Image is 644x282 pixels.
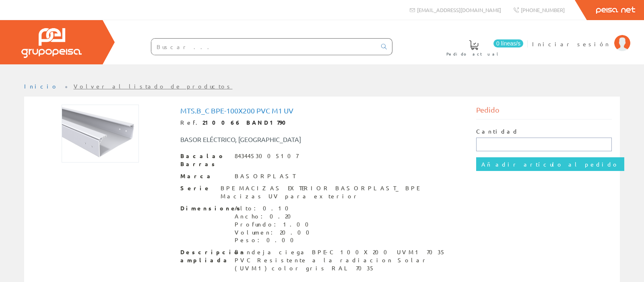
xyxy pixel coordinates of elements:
a: Volver al listado de productos [74,82,233,90]
font: Alto: 0.10 [235,204,293,212]
font: Cantidad [476,128,519,135]
font: Descripción ampliada [180,248,246,263]
font: Bandeja ciega BPE-C 100X200 UVM1 7035 PVC Resistente a la radiacion Solar (UVM1) color gris RAL 7035 [235,248,446,272]
font: Mts.b_c bpe-100X200 pvc m1 uv [180,106,293,115]
font: 8434453005107 [235,152,298,159]
font: Peso: 0.00 [235,236,299,243]
input: Buscar ... [151,39,376,55]
font: BASORPLAST [235,172,295,179]
font: Marca [180,172,214,179]
font: Volumen: 20.00 [235,228,314,236]
font: Profundo: 1.00 [235,220,314,228]
img: Foto artículo Mts.b_c bpe-100X200 pvc m1 uv (192x144) [62,105,139,163]
font: Pedido [476,105,500,114]
font: Dimensiones [180,204,243,212]
a: Iniciar sesión [532,33,630,41]
font: Ref. [180,119,202,126]
font: BASOR ELÉCTRICO, [GEOGRAPHIC_DATA] [180,135,301,143]
font: Iniciar sesión [532,40,610,47]
font: 210066 BAND1790 [202,119,291,126]
font: Ancho: 0.20 [235,212,296,220]
font: [PHONE_NUMBER] [521,6,565,13]
font: 0 líneas/s [496,40,520,47]
font: Pedido actual [446,51,501,57]
input: Añadir artículo al pedido [476,157,624,171]
a: Inicio [24,82,58,90]
font: Bacalao Barras [180,152,225,167]
font: [EMAIL_ADDRESS][DOMAIN_NAME] [417,6,501,13]
img: Grupo Peisa [21,28,82,58]
font: Serie [180,184,211,191]
font: BPE MACIZAS EXTERIOR BASORPLAST_ BPE Macizas UV para exterior [221,184,419,200]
